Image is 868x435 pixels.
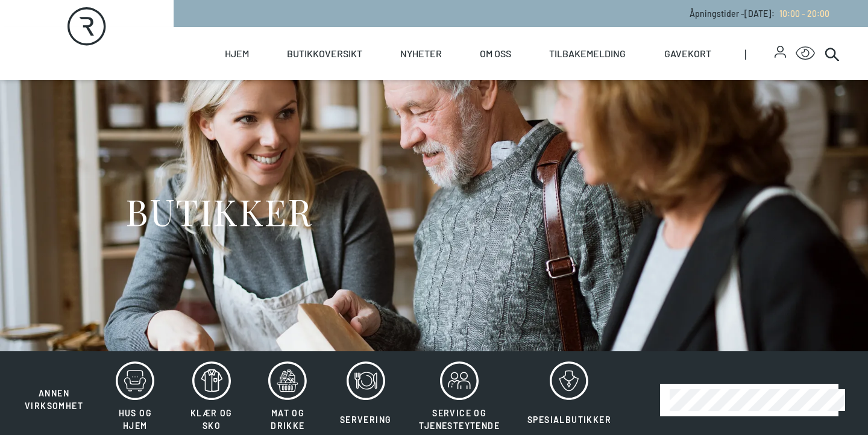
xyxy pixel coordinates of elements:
[287,27,362,80] a: Butikkoversikt
[119,408,152,431] span: Hus og hjem
[419,408,500,431] span: Service og tjenesteytende
[25,388,83,411] span: Annen virksomhet
[775,8,829,19] a: 10:00 - 20:00
[480,27,511,80] a: Om oss
[225,27,249,80] a: Hjem
[125,189,312,234] h1: BUTIKKER
[744,27,775,80] span: |
[549,27,626,80] a: Tilbakemelding
[664,27,711,80] a: Gavekort
[12,361,96,413] button: Annen virksomhet
[779,8,829,19] span: 10:00 - 20:00
[400,27,442,80] a: Nyheter
[527,415,611,425] span: Spesialbutikker
[796,44,815,63] button: Open Accessibility Menu
[190,408,233,431] span: Klær og sko
[690,7,829,20] p: Åpningstider - [DATE] :
[271,408,304,431] span: Mat og drikke
[340,415,392,425] span: Servering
